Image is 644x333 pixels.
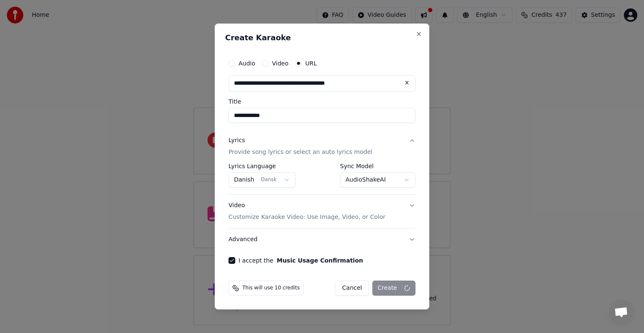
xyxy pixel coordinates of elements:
label: URL [305,60,317,66]
p: Provide song lyrics or select an auto lyrics model [229,148,372,156]
p: Customize Karaoke Video: Use Image, Video, or Color [229,213,385,221]
button: LyricsProvide song lyrics or select an auto lyrics model [229,130,415,163]
div: Video [229,201,385,221]
label: Sync Model [340,163,415,169]
label: Audio [239,60,255,66]
h2: Create Karaoke [225,34,419,42]
button: I accept the [277,258,363,263]
div: Lyrics [229,136,245,145]
label: Title [229,99,415,104]
div: LyricsProvide song lyrics or select an auto lyrics model [229,163,415,194]
span: This will use 10 credits [242,285,300,291]
button: VideoCustomize Karaoke Video: Use Image, Video, or Color [229,195,415,228]
button: Advanced [229,229,415,250]
label: I accept the [239,258,363,263]
label: Video [272,60,288,66]
label: Lyrics Language [229,163,296,169]
button: Cancel [335,281,369,296]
